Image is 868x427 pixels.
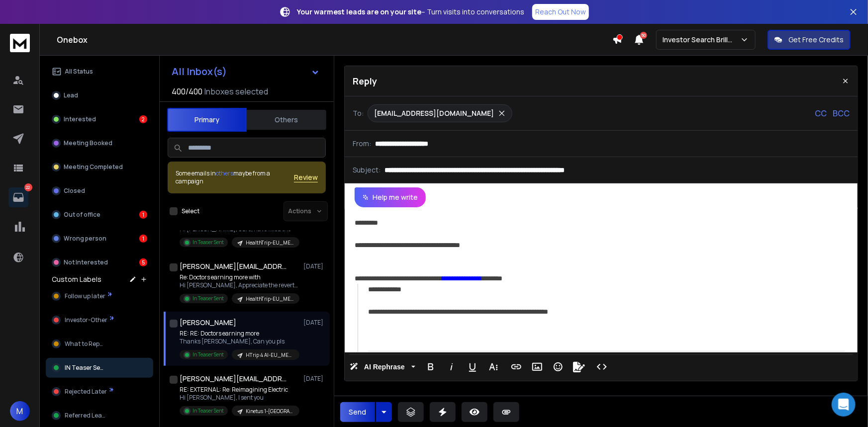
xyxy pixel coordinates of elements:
[46,85,153,105] button: Lead
[10,401,30,421] button: M
[65,388,107,396] span: Rejected Later
[246,239,293,247] p: HealthTrip-EU_MENA_Afr 3
[46,205,153,225] button: Out of office1
[139,258,147,266] div: 5
[10,34,30,52] img: logo
[64,258,108,266] p: Not Interested
[46,157,153,177] button: Meeting Completed
[297,7,524,17] p: – Turn visits into conversations
[640,32,647,39] span: 50
[193,295,224,302] p: In Teaser Sent
[172,85,202,97] span: 400 / 400
[180,374,289,384] h1: [PERSON_NAME][EMAIL_ADDRESS][PERSON_NAME][DOMAIN_NAME]
[182,207,199,215] label: Select
[246,408,293,415] p: Kinetus 1-[GEOGRAPHIC_DATA]
[303,319,326,327] p: [DATE]
[139,211,147,219] div: 1
[46,382,153,402] button: Rejected Later
[46,406,153,426] button: Referred Leads
[815,107,827,119] p: CC
[193,239,224,246] p: In Teaser Sent
[64,91,78,99] p: Lead
[46,109,153,129] button: Interested2
[64,187,85,195] p: Closed
[353,165,381,175] p: Subject:
[303,262,326,270] p: [DATE]
[139,115,147,123] div: 2
[353,139,371,149] p: From:
[176,170,294,185] div: Some emails in maybe from a campaign
[297,7,421,16] strong: Your warmest leads are on your site
[64,115,96,123] p: Interested
[46,62,153,82] button: All Status
[484,357,503,377] button: More Text
[65,364,106,372] span: IN Teaser Sent
[65,68,93,76] p: All Status
[246,295,293,303] p: HealthTrip-EU_MENA_Afr 3
[532,4,589,20] a: Reach Out Now
[528,357,547,377] button: Insert Image (Ctrl+P)
[46,253,153,272] button: Not Interested5
[303,375,326,383] p: [DATE]
[535,7,586,17] p: Reach Out Now
[832,393,856,417] div: Open Intercom Messenger
[353,74,377,88] p: Reply
[52,274,101,284] h3: Custom Labels
[64,139,112,147] p: Meeting Booked
[180,273,299,281] p: Re: Doctors earning more with
[65,292,105,300] span: Follow up later
[348,357,417,377] button: AI Rephrase
[46,133,153,153] button: Meeting Booked
[442,357,461,377] button: Italic (Ctrl+I)
[362,363,407,371] span: AI Rephrase
[421,357,440,377] button: Bold (Ctrl+B)
[180,394,299,402] p: Hi [PERSON_NAME], I sent you
[57,34,612,46] h1: Onebox
[592,357,611,377] button: Code View
[64,211,100,219] p: Out of office
[64,163,123,171] p: Meeting Completed
[46,334,153,354] button: What to Reply
[64,235,106,243] p: Wrong person
[167,108,247,132] button: Primary
[164,62,328,82] button: All Inbox(s)
[507,357,526,377] button: Insert Link (Ctrl+K)
[46,310,153,330] button: Investor-Other
[353,108,364,118] p: To:
[24,183,32,191] p: 22
[355,187,426,207] button: Help me write
[340,402,375,422] button: Send
[180,330,299,338] p: RE: RE: Doctors earning more
[65,412,108,420] span: Referred Leads
[247,109,326,131] button: Others
[768,30,851,50] button: Get Free Credits
[8,187,28,207] a: 22
[463,357,482,377] button: Underline (Ctrl+U)
[180,261,289,271] h1: [PERSON_NAME][EMAIL_ADDRESS][DOMAIN_NAME]
[193,407,224,415] p: In Teaser Sent
[180,386,299,394] p: RE: EXTERNAL: Re: Reimagining Electric
[216,169,233,177] span: others
[180,318,236,328] h1: [PERSON_NAME]
[374,108,494,118] p: [EMAIL_ADDRESS][DOMAIN_NAME]
[172,67,227,77] h1: All Inbox(s)
[65,340,104,348] span: What to Reply
[180,281,299,289] p: Hi [PERSON_NAME], Appreciate the revert. Sure! Please
[204,85,268,97] h3: Inboxes selected
[246,351,293,359] p: HTrip 4 AI-EU_MENA_Afr
[46,286,153,306] button: Follow up later
[46,358,153,378] button: IN Teaser Sent
[139,235,147,243] div: 1
[294,172,318,182] button: Review
[193,351,224,358] p: In Teaser Sent
[46,229,153,249] button: Wrong person1
[65,316,107,324] span: Investor-Other
[788,35,844,45] p: Get Free Credits
[833,107,850,119] p: BCC
[46,181,153,201] button: Closed
[663,35,740,45] p: Investor Search Brillwood
[180,338,299,345] p: Thanks [PERSON_NAME], Can you pls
